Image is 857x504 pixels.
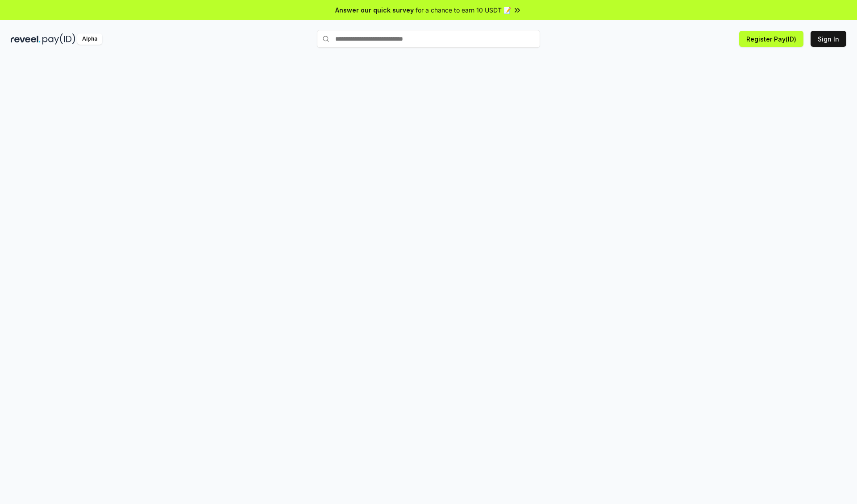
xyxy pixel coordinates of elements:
button: Sign In [811,31,846,47]
span: for a chance to earn 10 USDT 📝 [416,5,511,15]
div: Alpha [77,33,102,45]
img: reveel_dark [11,33,41,45]
span: Answer our quick survey [335,5,414,15]
img: pay_id [42,33,75,45]
button: Register Pay(ID) [739,31,803,47]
